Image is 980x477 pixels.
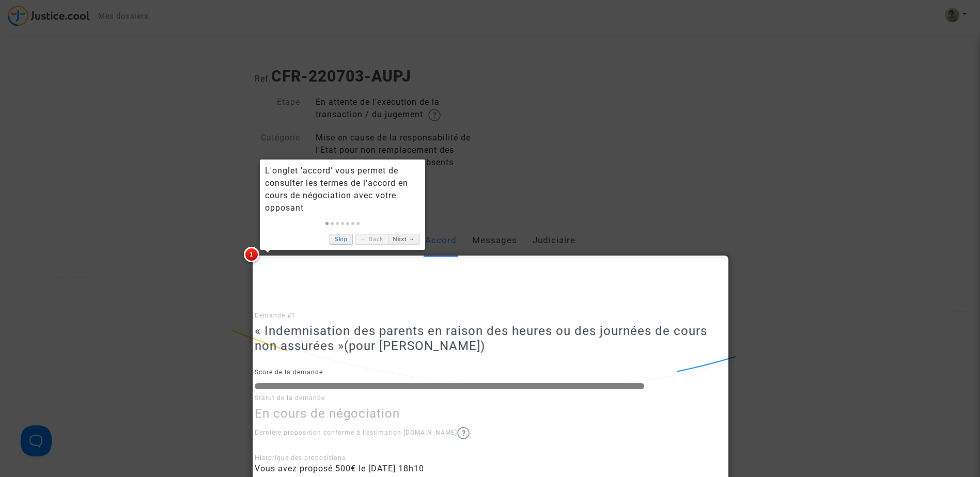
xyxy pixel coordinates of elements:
[388,234,420,245] a: Next →
[255,309,725,322] p: Demande #1
[255,392,725,405] p: Statut de la demande
[330,234,353,245] a: Skip
[355,234,388,245] a: ← Back
[255,453,725,463] div: Historique des propositions
[255,429,470,436] span: Dernière proposition conforme à l'estimation [DOMAIN_NAME]
[244,247,259,262] span: 1
[255,324,725,354] h3: « Indemnisation des parents en raison des heures ou des journées de cours non assurées »
[344,339,485,353] span: (pour [PERSON_NAME])
[255,366,725,379] p: Score de la demande
[255,464,424,473] span: Vous avez proposé 500€ le [DATE] 18h10
[265,165,420,214] div: L'onglet 'accord' vous permet de consulter les termes de l'accord en cours de négociation avec vo...
[255,406,725,421] h3: En cours de négociation
[457,427,470,439] img: help.svg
